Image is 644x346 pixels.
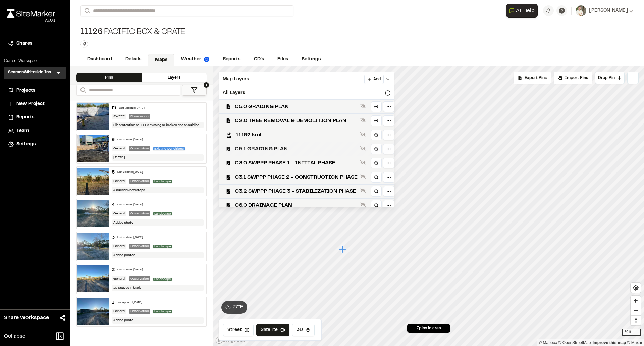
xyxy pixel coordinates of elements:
span: 11126 [80,27,103,38]
div: Silt protection at LOD is missing or broken and should be addressed. [112,122,204,128]
div: Import Pins into your project [554,72,592,84]
a: Details [119,53,148,66]
button: Show layer [359,102,367,110]
button: [PERSON_NAME] [576,5,633,16]
a: Zoom to layer [371,130,382,140]
a: Maxar [627,340,642,345]
span: Landscape [153,245,172,248]
span: Landscape [153,310,172,313]
div: General [112,211,126,216]
img: precipai.png [204,57,209,62]
div: Observation [129,276,150,281]
span: C5.0 GRADING PLAN [235,103,358,111]
div: F1 [112,105,116,111]
a: Zoom to layer [371,200,382,211]
span: Zoom in [631,296,641,306]
button: 1 [182,85,207,96]
div: Pins [76,73,142,82]
div: General [112,244,126,249]
span: AI Help [516,7,535,15]
span: Reset bearing to north [631,316,641,325]
h3: SeamonWhiteside Inc. [8,69,52,76]
div: [DATE] [112,154,204,161]
button: 77°F [221,301,247,314]
img: rebrand.png [7,9,55,18]
a: Zoom to layer [371,101,382,112]
img: file [77,168,109,195]
div: 4 buried wheel stops [112,187,204,193]
button: Drop Pin [595,72,625,84]
span: 11162 kml [236,131,358,139]
div: Layers [142,73,207,82]
span: Export Pins [525,75,547,81]
span: 7 pins in area [417,325,441,331]
div: Observation [129,309,150,314]
img: file [77,135,109,162]
a: Zoom to layer [371,172,382,183]
span: C5.1 GRADING PLAN [235,145,358,153]
button: Zoom out [631,306,641,315]
div: General [112,146,126,151]
span: Existing Conditions [153,147,185,150]
div: Observation [129,179,150,184]
div: Pacific Box & Crate [80,27,185,38]
span: Collapse [4,332,25,340]
div: Observation [129,211,150,216]
div: Open AI Assistant [506,4,540,18]
canvas: Map [213,66,644,346]
div: Added photos [112,252,204,258]
div: Observation [129,244,150,249]
a: OpenStreetMap [558,340,591,345]
div: Observation [129,114,150,119]
img: User [576,5,586,16]
div: Last updated [DATE] [117,138,143,142]
span: Projects [16,87,35,94]
span: 77 ° F [233,304,243,311]
p: Current Workspace [4,58,66,64]
span: C3.1 SWPPP PHASE 2 - CONSTRUCTION PHASE [235,173,358,181]
a: Maps [148,54,174,66]
button: Show layer [359,201,367,209]
a: Mapbox logo [215,336,245,344]
div: Last updated [DATE] [117,301,142,305]
div: SWPPP [112,114,126,119]
span: Team [16,127,29,135]
span: Add [373,76,381,82]
span: Shares [16,40,32,47]
button: Show layer [359,172,367,181]
span: Landscape [153,278,172,281]
div: 1 [112,300,114,306]
div: 6 [112,137,115,143]
div: All Layers [219,87,394,99]
span: Share Workspace [4,314,49,322]
div: 2 [112,267,115,273]
div: Map marker [339,245,347,254]
span: C6.0 DRAINAGE PLAN [235,201,358,209]
a: Files [271,53,295,66]
a: Team [8,127,62,135]
div: General [112,309,126,314]
span: Zoom out [631,306,641,315]
button: 3D [292,324,315,336]
div: Last updated [DATE] [119,106,145,110]
div: Added photo [112,219,204,226]
a: Reports [216,53,247,66]
div: General [112,179,126,184]
img: kml_black_icon64.png [226,132,232,138]
div: Added photo [112,317,204,324]
a: Projects [8,87,62,94]
div: 3 [112,235,115,241]
button: Show layer [359,144,367,152]
a: Settings [8,141,62,148]
div: Last updated [DATE] [117,203,143,207]
span: Map Layers [223,76,249,83]
span: 1 [204,82,209,88]
span: Landscape [153,212,172,215]
span: New Project [16,100,45,108]
span: C3.2 SWPPP PHASE 3 - STABILIZATION PHASE [235,187,358,195]
div: Observation [129,146,150,151]
span: Import Pins [565,75,588,81]
span: Landscape [153,180,172,183]
span: Drop Pin [598,75,615,81]
a: CD's [247,53,271,66]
